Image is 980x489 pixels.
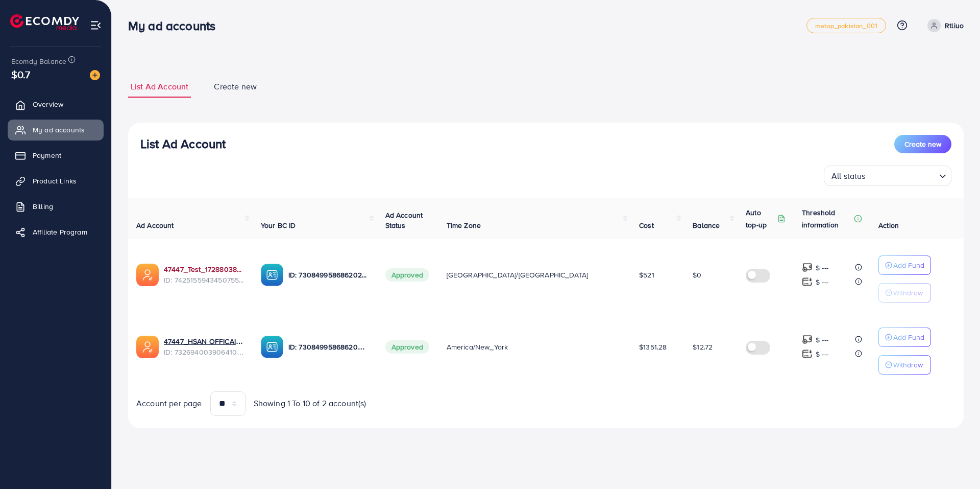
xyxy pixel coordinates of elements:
p: Withdraw [893,359,923,371]
span: List Ad Account [131,81,188,92]
img: ic-ba-acc.ded83a64.svg [261,336,283,358]
button: Withdraw [878,355,931,375]
p: $ --- [816,334,828,346]
p: Add Fund [893,259,924,271]
iframe: Chat [937,443,972,481]
span: Action [878,220,899,230]
a: Overview [8,94,104,114]
span: Balance [693,220,720,230]
div: <span class='underline'>47447_HSAN OFFICAIL_1705936181980</span></br>7326940039064109057 [164,336,244,357]
span: Affiliate Program [33,227,87,237]
img: menu [90,19,102,31]
button: Add Fund [878,328,931,347]
span: Approved [385,340,429,354]
span: Showing 1 To 10 of 2 account(s) [254,398,366,409]
p: Withdraw [893,287,923,299]
span: Create new [214,81,257,92]
span: Overview [33,99,63,109]
p: $ --- [816,276,828,288]
img: top-up amount [802,348,813,359]
p: Add Fund [893,331,924,343]
span: All status [829,169,868,183]
span: $521 [639,270,654,280]
p: $ --- [816,348,828,360]
span: Ad Account Status [385,210,423,230]
button: Add Fund [878,255,931,275]
span: Time Zone [447,220,481,230]
span: Account per page [136,398,202,409]
p: Auto top-up [746,206,775,231]
span: [GEOGRAPHIC_DATA]/[GEOGRAPHIC_DATA] [447,270,589,280]
span: Approved [385,268,429,282]
span: My ad accounts [33,125,85,135]
span: ID: 7425155943450755089 [164,275,244,285]
button: Create new [894,135,951,153]
p: ID: 7308499586862022657 [288,269,369,281]
img: ic-ads-acc.e4c84228.svg [136,336,159,358]
span: ID: 7326940039064109057 [164,347,244,357]
a: Rtliuo [923,19,964,32]
span: Product Links [33,176,77,186]
p: Threshold information [802,206,852,231]
span: Your BC ID [261,220,296,230]
h3: My ad accounts [128,18,224,33]
h3: List Ad Account [140,136,226,151]
input: Search for option [869,167,935,183]
img: top-up amount [802,262,813,273]
span: $12.72 [693,342,713,352]
span: America/New_York [447,342,508,352]
img: top-up amount [802,276,813,287]
img: top-up amount [802,334,813,345]
div: Search for option [824,166,951,186]
button: Withdraw [878,283,931,302]
a: My ad accounts [8,120,104,140]
span: $1351.28 [639,342,667,352]
span: Billing [33,201,53,212]
a: Billing [8,196,104,217]
div: <span class='underline'>47447_Test_1728803871563</span></br>7425155943450755089 [164,264,244,285]
img: ic-ads-acc.e4c84228.svg [136,264,159,286]
p: Rtliuo [945,19,964,32]
span: Payment [33,150,61,160]
p: $ --- [816,262,828,274]
a: metap_pakistan_001 [806,18,886,33]
span: Ecomdy Balance [11,56,66,66]
span: $0 [693,270,701,280]
span: Ad Account [136,220,174,230]
span: $0.7 [11,67,31,82]
span: Create new [904,139,941,149]
img: logo [10,14,79,30]
img: ic-ba-acc.ded83a64.svg [261,264,283,286]
a: 47447_HSAN OFFICAIL_1705936181980 [164,336,244,346]
a: Payment [8,145,104,166]
span: Cost [639,220,654,230]
img: image [90,70,100,80]
span: metap_pakistan_001 [815,22,877,29]
a: Product Links [8,171,104,191]
a: Affiliate Program [8,222,104,242]
a: 47447_Test_1728803871563 [164,264,244,274]
p: ID: 7308499586862022657 [288,341,369,353]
